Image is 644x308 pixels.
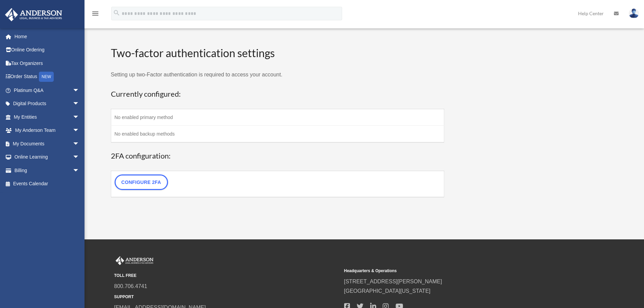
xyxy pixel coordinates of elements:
img: Anderson Advisors Platinum Portal [114,256,155,265]
i: search [113,9,120,17]
a: [STREET_ADDRESS][PERSON_NAME] [344,279,442,284]
i: menu [91,9,99,18]
a: My Documentsarrow_drop_down [5,137,90,150]
a: Online Ordering [5,43,90,57]
span: arrow_drop_down [73,110,86,124]
td: No enabled primary method [111,109,444,126]
a: Home [5,30,90,43]
a: Online Learningarrow_drop_down [5,150,90,164]
a: 800.706.4741 [114,283,147,289]
h2: Two-factor authentication settings [111,46,445,61]
span: arrow_drop_down [73,164,86,177]
h3: 2FA configuration: [111,151,445,161]
small: TOLL FREE [114,272,339,279]
a: Digital Productsarrow_drop_down [5,97,90,111]
a: My Entitiesarrow_drop_down [5,110,90,124]
small: SUPPORT [114,293,339,301]
img: User Pic [629,8,639,18]
span: arrow_drop_down [73,150,86,164]
h3: Currently configured: [111,89,445,99]
a: Platinum Q&Aarrow_drop_down [5,84,90,97]
span: arrow_drop_down [73,124,86,138]
span: arrow_drop_down [73,84,86,97]
span: arrow_drop_down [73,97,86,111]
a: Order StatusNEW [5,70,90,84]
a: menu [91,12,99,18]
a: My Anderson Teamarrow_drop_down [5,124,90,137]
small: Headquarters & Operations [344,267,569,275]
a: Events Calendar [5,177,90,191]
a: [GEOGRAPHIC_DATA][US_STATE] [344,288,431,294]
td: No enabled backup methods [111,126,444,143]
img: Anderson Advisors Platinum Portal [3,8,64,21]
div: NEW [39,72,54,82]
a: Tax Organizers [5,56,90,70]
a: Configure 2FA [115,174,168,190]
p: Setting up two-Factor authentication is required to access your account. [111,70,445,79]
a: Billingarrow_drop_down [5,164,90,177]
span: arrow_drop_down [73,137,86,151]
